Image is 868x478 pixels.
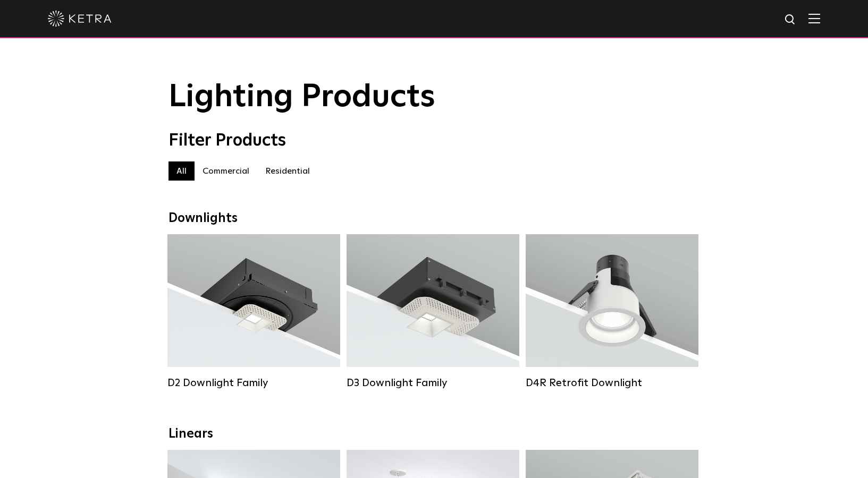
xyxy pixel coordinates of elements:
[347,377,519,389] div: D3 Downlight Family
[808,13,820,23] img: Hamburger%20Nav.svg
[195,161,257,181] label: Commercial
[168,131,700,151] div: Filter Products
[257,161,318,181] label: Residential
[168,426,700,442] div: Linears
[347,234,519,391] a: D3 Downlight Family Lumen Output:700 / 900 / 1100Colors:White / Black / Silver / Bronze / Paintab...
[167,377,340,389] div: D2 Downlight Family
[168,161,195,181] label: All
[526,377,698,389] div: D4R Retrofit Downlight
[168,211,700,226] div: Downlights
[784,13,797,27] img: search icon
[167,234,340,391] a: D2 Downlight Family Lumen Output:1200Colors:White / Black / Gloss Black / Silver / Bronze / Silve...
[526,234,698,391] a: D4R Retrofit Downlight Lumen Output:800Colors:White / BlackBeam Angles:15° / 25° / 40° / 60°Watta...
[168,81,435,113] span: Lighting Products
[48,11,112,27] img: ketra-logo-2019-white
